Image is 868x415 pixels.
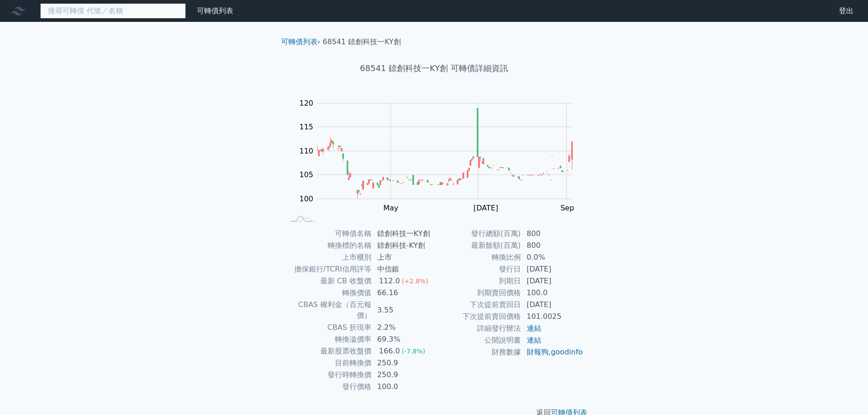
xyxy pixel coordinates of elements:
[372,287,434,299] td: 66.16
[372,228,434,240] td: 錼創科技一KY創
[521,346,584,358] td: ,
[822,371,868,415] iframe: Chat Widget
[377,276,402,287] div: 112.0
[372,263,434,275] td: 中信銀
[197,6,233,15] a: 可轉債列表
[285,228,372,240] td: 可轉債名稱
[372,240,434,251] td: 錼創科技-KY創
[299,195,313,203] tspan: 100
[527,324,541,333] a: 連結
[285,322,372,333] td: CBAS 折現率
[521,263,584,275] td: [DATE]
[372,322,434,333] td: 2.2%
[521,275,584,287] td: [DATE]
[434,334,521,346] td: 公開說明書
[551,348,583,356] a: goodinfo
[521,311,584,323] td: 101.0025
[299,99,313,108] tspan: 120
[372,251,434,263] td: 上市
[372,299,434,322] td: 3.55
[285,287,372,299] td: 轉換價值
[372,333,434,345] td: 69.3%
[285,369,372,381] td: 發行時轉換價
[521,240,584,251] td: 800
[434,299,521,311] td: 下次提前賣回日
[372,369,434,381] td: 250.9
[434,263,521,275] td: 發行日
[521,228,584,240] td: 800
[473,204,498,212] tspan: [DATE]
[521,251,584,263] td: 0.0%
[434,287,521,299] td: 到期賣回價格
[285,263,372,275] td: 擔保銀行/TCRI信用評等
[383,204,398,212] tspan: May
[434,323,521,334] td: 詳細發行辦法
[281,37,318,46] a: 可轉債列表
[274,62,595,75] h1: 68541 錼創科技一KY創 可轉債詳細資訊
[323,36,401,47] li: 68541 錼創科技一KY創
[299,147,313,155] tspan: 110
[434,240,521,251] td: 最新餘額(百萬)
[521,287,584,299] td: 100.0
[317,108,572,199] g: Series
[521,299,584,311] td: [DATE]
[434,346,521,358] td: 財務數據
[285,333,372,345] td: 轉換溢價率
[434,228,521,240] td: 發行總額(百萬)
[402,277,428,285] span: (+2.8%)
[822,371,868,415] div: 聊天小工具
[299,170,313,179] tspan: 105
[527,336,541,344] a: 連結
[285,299,372,322] td: CBAS 權利金（百元報價）
[299,123,313,131] tspan: 115
[372,381,434,393] td: 100.0
[402,348,426,355] span: (-7.8%)
[281,36,320,47] li: ›
[560,204,574,212] tspan: Sep
[434,251,521,263] td: 轉換比例
[285,275,372,287] td: 最新 CB 收盤價
[285,345,372,357] td: 最新股票收盤價
[40,3,186,19] input: 搜尋可轉債 代號／名稱
[832,4,861,18] a: 登出
[285,251,372,263] td: 上市櫃別
[285,381,372,393] td: 發行價格
[377,346,402,357] div: 166.0
[434,311,521,323] td: 下次提前賣回價格
[527,348,549,356] a: 財報狗
[372,357,434,369] td: 250.9
[285,240,372,251] td: 轉換標的名稱
[285,357,372,369] td: 目前轉換價
[295,99,586,212] g: Chart
[434,275,521,287] td: 到期日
